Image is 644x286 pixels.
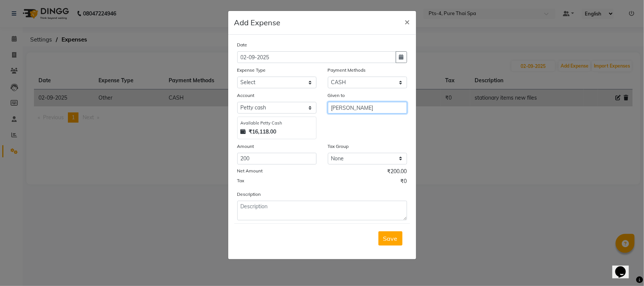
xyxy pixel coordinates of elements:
button: Close [399,11,416,32]
input: Given to [328,102,407,114]
label: Net Amount [237,168,263,174]
label: Amount [237,143,254,150]
strong: ₹16,118.00 [249,128,277,136]
h5: Add Expense [234,17,281,28]
label: Payment Methods [328,67,366,74]
span: Save [383,235,398,242]
label: Date [237,42,247,48]
label: Tax Group [328,143,349,150]
input: Amount [237,153,317,165]
span: ₹0 [401,177,407,187]
label: Account [237,92,255,99]
label: Expense Type [237,67,266,74]
button: Save [378,231,403,246]
span: ₹200.00 [387,168,407,177]
label: Description [237,191,261,198]
label: Given to [328,92,345,99]
span: × [405,16,410,27]
iframe: chat widget [612,256,636,278]
div: Available Petty Cash [241,120,313,126]
label: Tax [237,177,244,184]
